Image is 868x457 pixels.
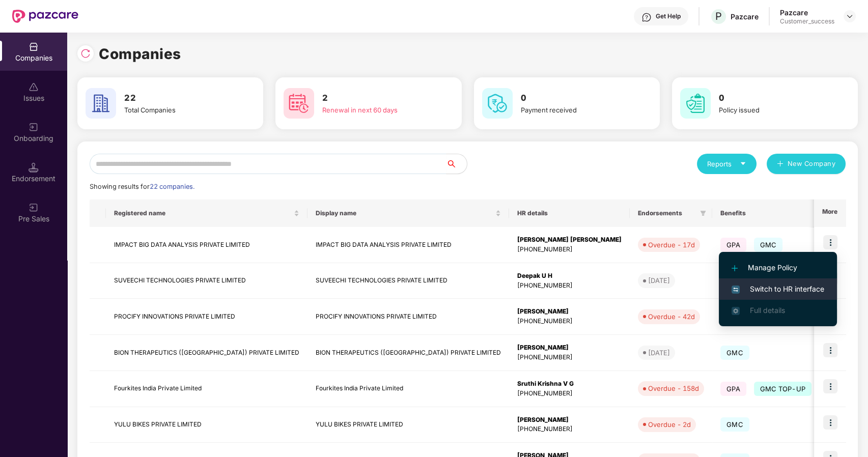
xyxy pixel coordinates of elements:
button: plusNew Company [767,154,846,174]
div: [PHONE_NUMBER] [517,353,622,362]
div: Renewal in next 60 days [322,105,433,115]
span: Registered name [114,209,292,217]
div: [PERSON_NAME] [517,307,622,317]
span: P [715,10,722,22]
div: [PHONE_NUMBER] [517,317,622,326]
img: svg+xml;base64,PHN2ZyB4bWxucz0iaHR0cDovL3d3dy53My5vcmcvMjAwMC9zdmciIHdpZHRoPSIxNiIgaGVpZ2h0PSIxNi... [732,285,740,294]
div: [DATE] [648,348,670,358]
img: svg+xml;base64,PHN2ZyB4bWxucz0iaHR0cDovL3d3dy53My5vcmcvMjAwMC9zdmciIHdpZHRoPSIxNi4zNjMiIGhlaWdodD... [732,307,740,315]
td: BION THERAPEUTICS ([GEOGRAPHIC_DATA]) PRIVATE LIMITED [106,335,307,371]
img: svg+xml;base64,PHN2ZyB4bWxucz0iaHR0cDovL3d3dy53My5vcmcvMjAwMC9zdmciIHdpZHRoPSI2MCIgaGVpZ2h0PSI2MC... [482,88,513,119]
span: 22 companies. [150,183,194,190]
th: Display name [307,199,509,227]
td: Fourkites India Private Limited [106,371,307,407]
span: Switch to HR interface [732,283,824,295]
img: icon [823,235,837,249]
span: Showing results for [90,183,194,190]
span: GMC TOP-UP [754,382,811,396]
td: PROCIFY INNOVATIONS PRIVATE LIMITED [106,299,307,335]
th: Registered name [106,199,307,227]
div: Payment received [521,105,631,115]
span: filter [700,210,706,216]
div: [PHONE_NUMBER] [517,245,622,254]
span: New Company [788,159,836,169]
div: [PERSON_NAME] [517,415,622,425]
td: IMPACT BIG DATA ANALYSIS PRIVATE LIMITED [307,227,509,263]
div: Overdue - 17d [648,240,695,250]
div: Pazcare [780,8,834,17]
div: Total Companies [124,105,235,115]
img: icon [823,415,837,430]
div: Overdue - 2d [648,419,691,430]
span: GPA [720,382,746,396]
img: svg+xml;base64,PHN2ZyB4bWxucz0iaHR0cDovL3d3dy53My5vcmcvMjAwMC9zdmciIHdpZHRoPSI2MCIgaGVpZ2h0PSI2MC... [284,88,314,119]
div: [PERSON_NAME] [PERSON_NAME] [517,235,622,245]
img: svg+xml;base64,PHN2ZyB4bWxucz0iaHR0cDovL3d3dy53My5vcmcvMjAwMC9zdmciIHdpZHRoPSIxMi4yMDEiIGhlaWdodD... [732,265,738,271]
img: New Pazcare Logo [12,10,78,23]
img: svg+xml;base64,PHN2ZyBpZD0iRHJvcGRvd24tMzJ4MzIiIHhtbG5zPSJodHRwOi8vd3d3LnczLm9yZy8yMDAwL3N2ZyIgd2... [846,12,854,20]
div: Sruthi Krishna V G [517,379,622,389]
img: svg+xml;base64,PHN2ZyB3aWR0aD0iMjAiIGhlaWdodD0iMjAiIHZpZXdCb3g9IjAgMCAyMCAyMCIgZmlsbD0ibm9uZSIgeG... [29,122,39,132]
img: svg+xml;base64,PHN2ZyB3aWR0aD0iMTQuNSIgaGVpZ2h0PSIxNC41IiB2aWV3Qm94PSIwIDAgMTYgMTYiIGZpbGw9Im5vbm... [29,162,39,173]
div: [PHONE_NUMBER] [517,389,622,398]
h3: 0 [719,92,829,105]
img: svg+xml;base64,PHN2ZyBpZD0iUmVsb2FkLTMyeDMyIiB4bWxucz0iaHR0cDovL3d3dy53My5vcmcvMjAwMC9zdmciIHdpZH... [80,48,91,59]
div: Overdue - 42d [648,311,695,322]
span: GMC [720,346,749,360]
h3: 22 [124,92,235,105]
span: Full details [750,306,785,315]
img: svg+xml;base64,PHN2ZyBpZD0iSXNzdWVzX2Rpc2FibGVkIiB4bWxucz0iaHR0cDovL3d3dy53My5vcmcvMjAwMC9zdmciIH... [29,82,39,92]
div: Policy issued [719,105,829,115]
span: Manage Policy [732,262,824,273]
img: svg+xml;base64,PHN2ZyBpZD0iQ29tcGFuaWVzIiB4bWxucz0iaHR0cDovL3d3dy53My5vcmcvMjAwMC9zdmciIHdpZHRoPS... [29,42,39,52]
td: PROCIFY INNOVATIONS PRIVATE LIMITED [307,299,509,335]
h3: 0 [521,92,631,105]
span: Display name [316,209,493,217]
img: icon [823,343,837,357]
div: Get Help [656,12,681,20]
td: SUVEECHI TECHNOLOGIES PRIVATE LIMITED [307,263,509,299]
span: GMC [720,417,749,432]
span: Endorsements [638,209,696,217]
div: Pazcare [731,12,759,21]
img: svg+xml;base64,PHN2ZyBpZD0iSGVscC0zMngzMiIgeG1sbnM9Imh0dHA6Ly93d3cudzMub3JnLzIwMDAvc3ZnIiB3aWR0aD... [641,12,652,22]
button: search [446,154,467,174]
div: Overdue - 158d [648,383,699,393]
span: GPA [720,238,746,252]
td: IMPACT BIG DATA ANALYSIS PRIVATE LIMITED [106,227,307,263]
span: plus [777,160,783,168]
h1: Companies [99,43,181,65]
span: filter [698,207,708,219]
span: caret-down [740,160,746,167]
td: Fourkites India Private Limited [307,371,509,407]
div: [PHONE_NUMBER] [517,281,622,291]
div: [DATE] [648,275,670,285]
img: svg+xml;base64,PHN2ZyB4bWxucz0iaHR0cDovL3d3dy53My5vcmcvMjAwMC9zdmciIHdpZHRoPSI2MCIgaGVpZ2h0PSI2MC... [86,88,116,119]
h3: 2 [322,92,433,105]
span: search [446,160,467,168]
div: Customer_success [780,17,834,25]
td: YULU BIKES PRIVATE LIMITED [307,407,509,443]
div: Reports [707,159,746,169]
img: icon [823,379,837,393]
div: [PERSON_NAME] [517,343,622,353]
td: YULU BIKES PRIVATE LIMITED [106,407,307,443]
td: BION THERAPEUTICS ([GEOGRAPHIC_DATA]) PRIVATE LIMITED [307,335,509,371]
img: svg+xml;base64,PHN2ZyB3aWR0aD0iMjAiIGhlaWdodD0iMjAiIHZpZXdCb3g9IjAgMCAyMCAyMCIgZmlsbD0ibm9uZSIgeG... [29,203,39,213]
th: More [814,199,846,227]
div: [PHONE_NUMBER] [517,424,622,434]
img: svg+xml;base64,PHN2ZyB4bWxucz0iaHR0cDovL3d3dy53My5vcmcvMjAwMC9zdmciIHdpZHRoPSI2MCIgaGVpZ2h0PSI2MC... [680,88,711,119]
span: GMC [754,238,783,252]
th: HR details [509,199,630,227]
td: SUVEECHI TECHNOLOGIES PRIVATE LIMITED [106,263,307,299]
div: Deepak U H [517,271,622,281]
